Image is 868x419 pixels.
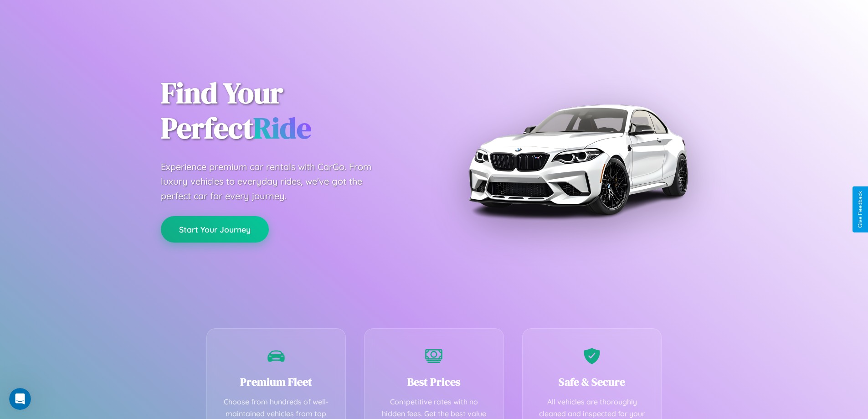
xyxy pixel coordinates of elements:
h3: Premium Fleet [221,374,332,389]
button: Start Your Journey [161,216,269,243]
p: Experience premium car rentals with CarGo. From luxury vehicles to everyday rides, we've got the ... [161,160,389,203]
h3: Best Prices [378,374,490,389]
h1: Find Your Perfect [161,76,421,146]
iframe: Intercom live chat [9,388,31,410]
span: Ride [253,108,311,148]
h3: Safe & Secure [536,374,648,389]
div: Give Feedback [857,191,863,228]
img: Premium BMW car rental vehicle [464,46,692,274]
